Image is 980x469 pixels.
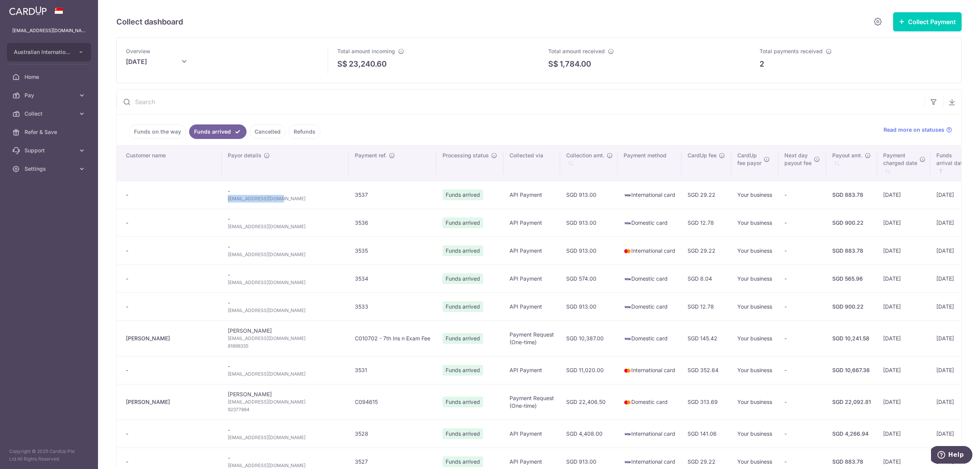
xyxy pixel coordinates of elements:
th: CardUp fee [681,145,731,181]
td: API Payment [503,420,560,448]
img: visa-sm-192604c4577d2d35970c8ed26b86981c2741ebd56154ab54ad91a526f0f24972.png [624,335,631,343]
img: visa-sm-192604c4577d2d35970c8ed26b86981c2741ebd56154ab54ad91a526f0f24972.png [624,458,631,466]
td: Your business [731,265,778,293]
td: Your business [731,293,778,320]
td: - [778,356,826,384]
span: [EMAIL_ADDRESS][DOMAIN_NAME] [228,195,343,203]
td: [DATE] [877,420,930,448]
td: International card [617,420,681,448]
td: - [222,356,349,384]
span: [EMAIL_ADDRESS][DOMAIN_NAME] [228,370,343,378]
div: - [126,191,216,199]
img: mastercard-sm-87a3fd1e0bddd137fecb07648320f44c262e2538e7db6024463105ddbc961eb2.png [624,247,631,255]
td: SGD 913.00 [560,209,617,237]
td: SGD 913.00 [560,181,617,209]
td: API Payment [503,181,560,209]
td: - [222,237,349,265]
th: Fundsarrival date : activate to sort column ascending [930,145,978,181]
div: - [126,303,216,310]
div: - [126,219,216,227]
td: [DATE] [930,384,978,420]
td: SGD 313.69 [681,384,731,420]
td: - [778,420,826,448]
td: Payment Request (One-time) [503,384,560,420]
td: Your business [731,356,778,384]
div: SGD 900.22 [832,219,871,227]
td: API Payment [503,293,560,320]
td: SGD 352.64 [681,356,731,384]
td: API Payment [503,265,560,293]
div: SGD 10,241.58 [832,335,871,342]
td: [DATE] [930,181,978,209]
td: [DATE] [877,265,930,293]
td: [DATE] [930,209,978,237]
td: C094615 [349,384,436,420]
span: Overview [126,48,150,54]
th: Next daypayout fee [778,145,826,181]
th: Paymentcharged date : activate to sort column ascending [877,145,930,181]
input: Search [117,90,924,114]
span: Collect [24,110,75,118]
span: Read more on statuses [884,126,944,134]
td: SGD 8.04 [681,265,731,293]
td: [DATE] [877,181,930,209]
td: 3528 [349,420,436,448]
h5: Collect dashboard [116,16,183,28]
td: - [222,209,349,237]
div: SGD 900.22 [832,303,871,310]
td: - [222,420,349,448]
span: Funds arrived [443,273,483,284]
span: [EMAIL_ADDRESS][DOMAIN_NAME] [228,251,343,258]
td: [PERSON_NAME] [222,384,349,420]
div: SGD 883.78 [832,247,871,255]
td: [DATE] [930,420,978,448]
td: [DATE] [930,320,978,356]
th: CardUpfee payor [731,145,778,181]
img: visa-sm-192604c4577d2d35970c8ed26b86981c2741ebd56154ab54ad91a526f0f24972.png [624,219,631,227]
span: Processing status [443,152,489,159]
td: International card [617,356,681,384]
a: Funds arrived [189,124,247,139]
span: Payment ref. [355,152,387,159]
a: Cancelled [250,124,286,139]
td: [DATE] [930,356,978,384]
th: Payor details [222,145,349,181]
td: 3536 [349,209,436,237]
td: [DATE] [930,293,978,320]
td: - [778,209,826,237]
span: Help [17,5,33,12]
div: SGD 22,092.81 [832,398,871,406]
span: [EMAIL_ADDRESS][DOMAIN_NAME] [228,279,343,286]
div: SGD 883.78 [832,191,871,199]
td: - [778,181,826,209]
img: visa-sm-192604c4577d2d35970c8ed26b86981c2741ebd56154ab54ad91a526f0f24972.png [624,430,631,438]
a: Funds on the way [129,124,186,139]
div: - [126,275,216,283]
p: 2 [759,58,764,70]
img: visa-sm-192604c4577d2d35970c8ed26b86981c2741ebd56154ab54ad91a526f0f24972.png [624,303,631,311]
span: Funds arrived [443,245,483,256]
td: [DATE] [930,237,978,265]
th: Collected via [503,145,560,181]
td: Your business [731,420,778,448]
td: 3534 [349,265,436,293]
td: API Payment [503,356,560,384]
td: SGD 141.06 [681,420,731,448]
th: Payment method [617,145,681,181]
td: 3537 [349,181,436,209]
span: Next day payout fee [784,152,812,167]
div: SGD 565.96 [832,275,871,283]
td: Your business [731,384,778,420]
td: SGD 4,408.00 [560,420,617,448]
td: Domestic card [617,293,681,320]
td: SGD 12.78 [681,293,731,320]
div: - [126,366,216,374]
span: S$ [548,58,558,70]
td: C010702 - 7th Ins n Exam Fee [349,320,436,356]
span: Funds arrived [443,397,483,407]
div: - [126,458,216,466]
td: SGD 913.00 [560,293,617,320]
td: [DATE] [877,384,930,420]
td: Your business [731,181,778,209]
td: Your business [731,209,778,237]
